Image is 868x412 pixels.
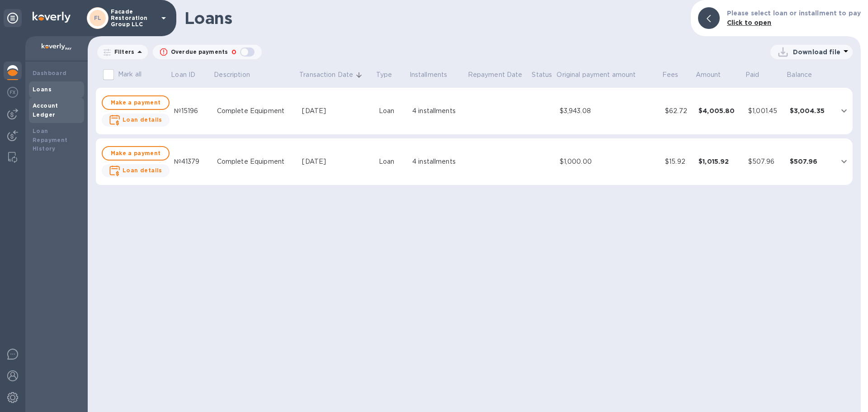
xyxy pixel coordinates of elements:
p: Fees [662,70,679,80]
p: Facade Restoration Group LLC [111,9,156,28]
span: Transaction Date [299,70,365,80]
span: Original payment amount [557,70,647,80]
b: Loans [33,86,52,93]
p: Filters [111,48,134,56]
div: $3,004.35 [790,106,831,115]
div: Unpin categories [4,9,22,27]
p: Repayment Date [468,70,523,80]
div: 4 installments [412,106,463,116]
div: $507.96 [748,157,783,166]
span: Fees [662,70,690,80]
div: $1,001.45 [748,106,783,116]
p: Paid [745,70,759,80]
b: Click to open [727,19,772,26]
span: Description [214,70,261,80]
h1: Loans [184,9,684,28]
div: $1,015.92 [698,157,741,166]
div: $62.72 [665,106,691,116]
button: expand row [837,155,851,168]
span: Amount [696,70,733,80]
b: Account Ledger [33,102,58,118]
button: Make a payment [102,146,170,161]
p: Description [214,70,250,80]
p: Mark all [118,70,142,79]
b: FL [94,14,102,21]
p: Download file [793,47,840,57]
span: Make a payment [110,97,161,108]
span: Paid [745,70,771,80]
b: Loan details [123,116,162,123]
span: Make a payment [110,148,161,159]
div: №15196 [174,106,210,116]
div: Complete Equipment [217,157,295,166]
p: 0 [231,47,236,57]
p: Status [532,70,552,80]
button: Loan details [102,164,170,177]
div: $4,005.80 [698,106,741,115]
div: Loan [379,106,405,116]
p: Original payment amount [557,70,636,80]
div: [DATE] [302,106,371,116]
b: Dashboard [33,70,67,76]
div: $15.92 [665,157,691,166]
button: Make a payment [102,95,170,110]
b: Loan details [123,167,162,174]
div: [DATE] [302,157,371,166]
p: Transaction Date [299,70,353,80]
div: Complete Equipment [217,106,295,116]
div: $507.96 [790,157,831,166]
div: $3,943.08 [560,106,658,116]
span: Loan ID [171,70,207,80]
button: expand row [837,104,851,118]
img: Logo [33,12,71,23]
p: Balance [787,70,812,80]
b: Please select loan or installment to pay [727,9,861,17]
div: №41379 [174,157,210,166]
button: Loan details [102,114,170,127]
p: Amount [696,70,721,80]
span: Installments [410,70,459,80]
b: Loan Repayment History [33,128,68,152]
p: Type [376,70,392,80]
div: 4 installments [412,157,463,166]
span: Type [376,70,404,80]
div: $1,000.00 [560,157,658,166]
button: Overdue payments0 [153,45,262,59]
p: Installments [410,70,448,80]
p: Loan ID [171,70,195,80]
div: Loan [379,157,405,166]
img: Foreign exchange [7,87,18,98]
span: Balance [787,70,824,80]
p: Overdue payments [171,48,228,56]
